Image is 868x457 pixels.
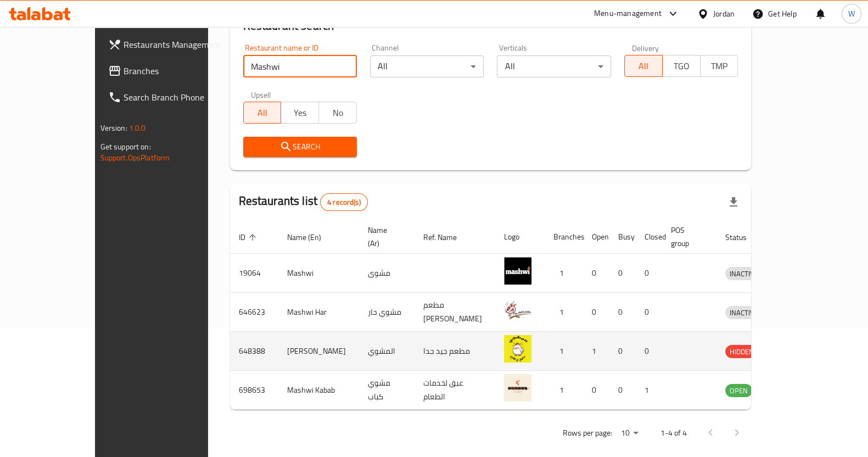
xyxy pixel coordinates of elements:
[124,91,231,104] span: Search Branch Phone
[636,220,662,254] th: Closed
[660,426,686,440] p: 1-4 of 4
[583,293,609,332] td: 0
[278,254,359,293] td: Mashwi
[848,8,855,20] span: W
[285,105,315,121] span: Yes
[99,58,240,84] a: Branches
[230,332,278,371] td: 648388
[359,293,415,332] td: مشوي حار
[667,58,696,74] span: TGO
[725,345,758,358] div: HIDDEN
[281,102,319,124] button: Yes
[251,91,271,98] label: Upsell
[609,254,636,293] td: 0
[287,231,335,244] span: Name (En)
[359,254,415,293] td: مشوى
[725,306,763,319] div: INACTIVE
[243,55,357,77] input: Search for restaurant name or ID..
[124,38,231,51] span: Restaurants Management
[100,121,127,135] span: Version:
[583,371,609,410] td: 0
[243,102,282,124] button: All
[248,105,277,121] span: All
[629,58,658,74] span: All
[230,293,278,332] td: 646623
[609,293,636,332] td: 0
[583,254,609,293] td: 0
[243,18,738,34] h2: Restaurant search
[609,220,636,254] th: Busy
[636,254,662,293] td: 0
[713,8,735,20] div: Jordan
[725,231,761,244] span: Status
[415,293,495,332] td: مطعم [PERSON_NAME]
[100,151,170,165] a: Support.OpsPlatform
[368,224,401,250] span: Name (Ar)
[504,374,531,402] img: Mashwi Kabab
[583,220,609,254] th: Open
[594,7,662,20] div: Menu-management
[632,44,659,52] label: Delivery
[230,220,814,410] table: enhanced table
[415,371,495,410] td: عبق لخدمات الطعام
[562,426,612,440] p: Rows per page:
[230,371,278,410] td: 698653
[636,332,662,371] td: 0
[278,332,359,371] td: [PERSON_NAME]
[725,384,752,397] span: OPEN
[725,306,763,319] span: INACTIVE
[545,293,583,332] td: 1
[278,293,359,332] td: Mashwi Har
[545,254,583,293] td: 1
[278,371,359,410] td: Mashwi Kabab
[243,137,357,157] button: Search
[239,193,368,211] h2: Restaurants list
[636,371,662,410] td: 1
[99,31,240,58] a: Restaurants Management
[321,197,367,208] span: 4 record(s)
[230,254,278,293] td: 19064
[545,332,583,371] td: 1
[318,102,357,124] button: No
[583,332,609,371] td: 1
[705,58,734,74] span: TMP
[545,220,583,254] th: Branches
[252,140,348,154] span: Search
[495,220,545,254] th: Logo
[129,121,146,135] span: 1.0.0
[124,64,231,77] span: Branches
[636,293,662,332] td: 0
[725,384,752,397] div: OPEN
[497,55,611,77] div: All
[504,335,531,363] img: Al Mashwi
[504,296,531,324] img: Mashwi Har
[671,224,703,250] span: POS group
[725,267,763,280] span: INACTIVE
[239,231,260,244] span: ID
[725,267,763,280] div: INACTIVE
[359,332,415,371] td: المشوي
[359,371,415,410] td: مشوي كباب
[725,345,758,358] span: HIDDEN
[323,105,352,121] span: No
[662,55,701,77] button: TGO
[700,55,738,77] button: TMP
[545,371,583,410] td: 1
[609,332,636,371] td: 0
[423,231,471,244] span: Ref. Name
[616,425,642,442] div: Rows per page:
[99,84,240,110] a: Search Branch Phone
[609,371,636,410] td: 0
[100,140,151,154] span: Get support on:
[415,332,495,371] td: مطعم جيد جدا
[504,257,531,285] img: Mashwi
[370,55,484,77] div: All
[624,55,663,77] button: All
[720,189,747,215] div: Export file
